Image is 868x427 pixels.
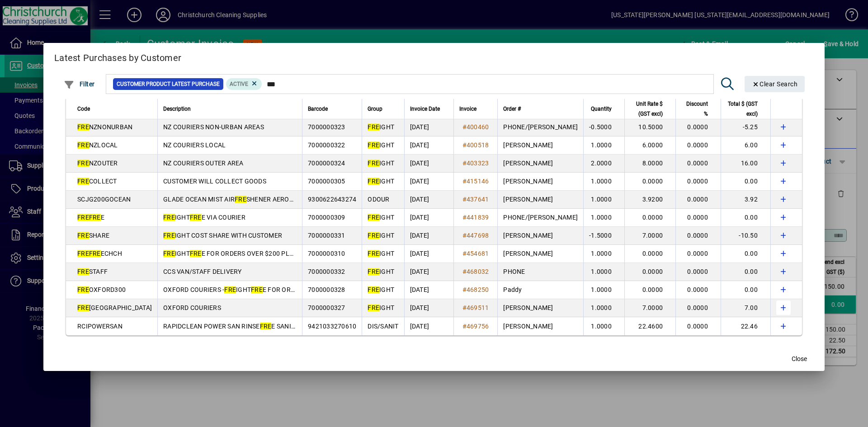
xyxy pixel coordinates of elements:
em: FRE [89,250,101,257]
span: 7000000310 [308,250,345,257]
span: # [462,160,467,167]
em: FRE [77,232,89,239]
span: DIS/SANIT [368,323,398,330]
span: COLLECT [77,178,117,185]
span: Total $ (GST excl) [726,99,758,119]
a: #468032 [459,267,492,277]
td: 0.0000 [624,281,675,299]
span: IGHT [368,304,394,311]
em: FRE [163,232,175,239]
button: Filter [61,76,97,92]
td: PHONE/[PERSON_NAME] [497,118,583,136]
td: [DATE] [404,281,453,299]
span: IGHT [368,214,394,221]
td: 0.00 [721,281,770,299]
em: FRE [235,196,246,203]
span: # [462,178,467,185]
td: 0.0000 [675,281,721,299]
div: Code [77,104,152,114]
a: #468250 [459,285,492,295]
em: FRE [77,141,89,149]
span: IGHT [368,178,394,185]
td: 0.0000 [675,173,721,191]
td: -0.5000 [583,118,624,136]
td: [DATE] [404,245,453,263]
a: #469511 [459,303,492,313]
span: ECHCH [77,250,122,257]
td: 0.0000 [624,173,675,191]
em: FRE [368,141,379,149]
td: 7.0000 [624,299,675,317]
td: 0.0000 [675,245,721,263]
span: IGHT [368,250,394,257]
span: # [462,304,467,311]
td: 0.0000 [675,263,721,281]
td: 0.0000 [675,191,721,209]
span: NZ COURIERS LOCAL [163,141,226,149]
td: [PERSON_NAME] [497,173,583,191]
span: # [462,323,467,330]
span: 469511 [467,304,489,311]
td: [PERSON_NAME] [497,227,583,245]
td: 7.00 [721,299,770,317]
td: -1.5000 [583,227,624,245]
span: IGHT [368,141,394,149]
span: Filter [64,80,95,88]
td: 1.0000 [583,209,624,227]
em: FRE [77,250,89,257]
button: Clear [745,76,805,92]
span: Barcode [308,104,328,114]
a: #400518 [459,140,492,150]
td: 8.0000 [624,155,675,173]
td: 0.0000 [675,317,721,335]
em: FRE [190,250,202,257]
h2: Latest Purchases by Customer [43,43,825,69]
td: 1.0000 [583,245,624,263]
em: FRE [368,250,379,257]
span: Clear Search [752,80,798,88]
em: FRE [77,304,89,311]
td: 1.0000 [583,191,624,209]
td: [PERSON_NAME] [497,317,583,335]
td: 22.46 [721,317,770,335]
td: 0.00 [721,263,770,281]
span: 7000000309 [308,214,345,221]
td: 22.4600 [624,317,675,335]
td: 7.0000 [624,227,675,245]
td: 1.0000 [583,263,624,281]
a: #469756 [459,321,492,331]
span: # [462,141,467,149]
td: 0.0000 [675,136,721,155]
div: Unit Rate $ (GST excl) [630,99,671,119]
td: [PERSON_NAME] [497,136,583,155]
td: 0.00 [721,209,770,227]
span: # [462,196,467,203]
span: 400460 [467,123,489,131]
td: [DATE] [404,209,453,227]
div: Invoice [459,104,492,114]
em: FRE [251,286,263,293]
a: #441839 [459,212,492,222]
span: Invoice [459,104,476,114]
span: # [462,123,467,131]
span: 7000000324 [308,160,345,167]
em: FRE [368,268,379,275]
td: 10.5000 [624,118,675,136]
span: GLADE OCEAN MIST AIR SHENER AEROSOL 200G [DG-C2] [163,196,343,203]
a: #437641 [459,194,492,204]
td: 1.0000 [583,136,624,155]
span: 9300622643274 [308,196,356,203]
span: OXFORD300 [77,286,126,293]
td: 6.0000 [624,136,675,155]
span: # [462,250,467,257]
em: FRE [77,160,89,167]
span: NZ COURIERS NON-URBAN AREAS [163,123,264,131]
td: [DATE] [404,173,453,191]
td: 16.00 [721,155,770,173]
a: #454681 [459,249,492,258]
td: 6.00 [721,136,770,155]
span: IGHT E FOR ORDERS OVER $200 PLUS GST IN THE [GEOGRAPHIC_DATA] AREA [163,250,415,257]
span: NZOUTER [77,160,118,167]
a: #415146 [459,176,492,186]
a: #447698 [459,230,492,240]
